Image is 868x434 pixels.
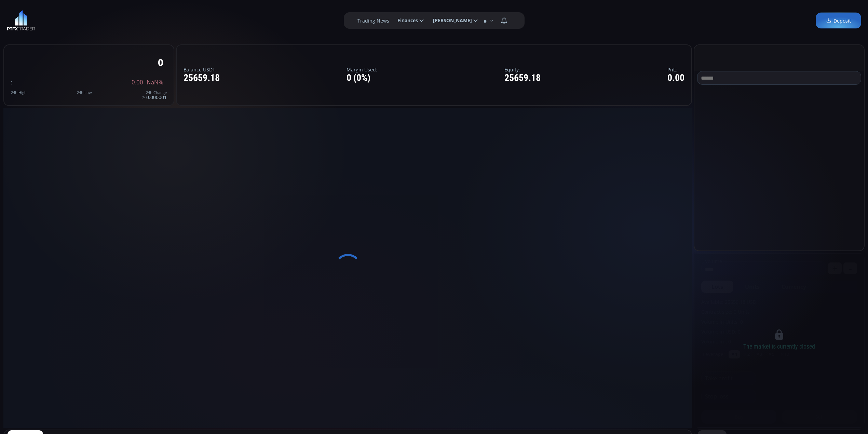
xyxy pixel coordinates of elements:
div: 24h High [11,91,27,95]
label: Margin Used: [347,67,377,72]
label: PnL: [667,67,684,72]
div: 25659.18 [184,73,220,83]
span: 0.00 [132,79,143,85]
div: 24h Low [77,91,92,95]
label: Equity: [504,67,541,72]
div: 0 (0%) [347,73,377,83]
img: LOGO [7,10,35,31]
div: 24h Change [142,91,167,95]
span: Finances [393,14,418,27]
label: Trading News [357,17,389,24]
span: : [11,78,12,86]
div: > 0.000001 [142,91,167,100]
a: Deposit [816,13,861,29]
span: Deposit [826,17,851,24]
div: 0 [158,57,163,68]
div: 0.00 [667,73,684,83]
div: 25659.18 [504,73,541,83]
span: [PERSON_NAME] [428,14,472,27]
label: Balance USDT: [184,67,220,72]
span: NaN% [147,79,163,85]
